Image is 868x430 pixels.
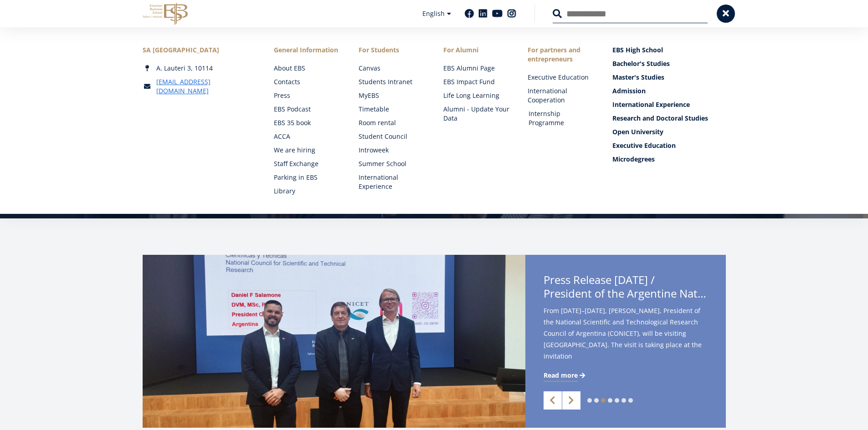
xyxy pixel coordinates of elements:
a: International Experience [612,100,726,109]
a: International Experience [359,173,425,191]
a: Previous [544,391,562,410]
a: Executive Education [528,73,594,82]
a: Room rental [359,118,425,127]
a: Next [562,391,580,410]
a: We are hiring [274,146,340,155]
a: Youtube [492,9,503,18]
a: For Students [359,46,425,55]
a: Alumni - Update Your Data [443,105,510,123]
a: EBS Podcast [274,105,340,114]
a: Facebook [465,9,474,18]
a: Staff Exchange [274,159,340,168]
a: Summer School [359,159,425,168]
span: From [DATE]–[DATE], [PERSON_NAME], President of the National Scientific and Technological Researc... [544,305,708,376]
a: Contacts [274,77,340,86]
div: A. Lauteri 3, 10114 [143,64,256,73]
span: For Alumni [443,46,510,55]
a: Microdegrees [612,155,726,164]
a: Press [274,91,340,100]
a: EBS Impact Fund [443,77,510,86]
a: Read more [544,371,587,380]
a: 5 [615,398,619,403]
a: Parking in EBS [274,173,340,182]
a: Internship Programme [529,109,595,127]
a: [EMAIL_ADDRESS][DOMAIN_NAME] [156,77,256,96]
a: Student Council [359,132,425,141]
a: Bachelor's Studies [612,59,726,68]
a: Canvas [359,64,425,73]
span: Press Release [DATE] / [544,273,708,303]
a: 6 [621,398,626,403]
a: MyEBS [359,91,425,100]
a: Master's Studies [612,73,726,82]
a: Open University [612,127,726,137]
a: EBS High School [612,46,726,55]
a: About EBS [274,64,340,73]
a: 7 [628,398,633,403]
a: Instagram [507,9,516,18]
a: Admission [612,86,726,96]
a: 1 [587,398,592,403]
img: img [143,255,525,428]
div: SA [GEOGRAPHIC_DATA] [143,46,256,55]
a: Library [274,187,340,196]
span: Read more [544,371,578,380]
a: Introweek [359,146,425,155]
span: General Information [274,46,340,55]
a: 3 [601,398,606,403]
a: 4 [608,398,612,403]
a: EBS 35 book [274,118,340,127]
a: Timetable [359,105,425,114]
a: ACCA [274,132,340,141]
a: Life Long Learning [443,91,510,100]
span: For partners and entrepreneurs [528,46,594,64]
a: Linkedin [478,9,488,18]
a: EBS Alumni Page [443,64,510,73]
a: Research and Doctoral Studies [612,114,726,123]
a: Executive Education [612,141,726,150]
a: 2 [594,398,599,403]
span: President of the Argentine National Scientific Agency [PERSON_NAME] Visits [GEOGRAPHIC_DATA] [544,287,708,300]
a: Students Intranet [359,77,425,86]
a: International Cooperation [528,86,594,105]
